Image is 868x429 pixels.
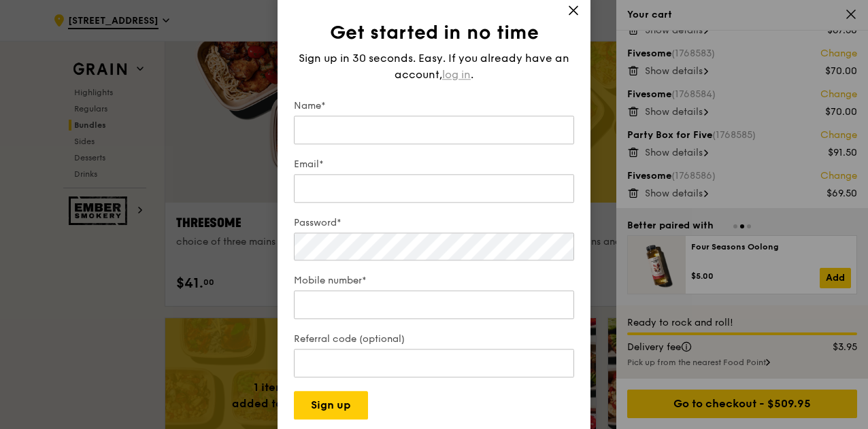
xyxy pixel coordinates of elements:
label: Name* [294,99,574,113]
button: Sign up [294,391,368,419]
label: Password* [294,216,574,230]
span: log in [442,67,471,83]
label: Email* [294,158,574,171]
label: Mobile number* [294,274,574,288]
span: . [471,68,473,81]
h1: Get started in no time [294,20,574,45]
label: Referral code (optional) [294,332,574,346]
span: Sign up in 30 seconds. Easy. If you already have an account, [299,52,569,81]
